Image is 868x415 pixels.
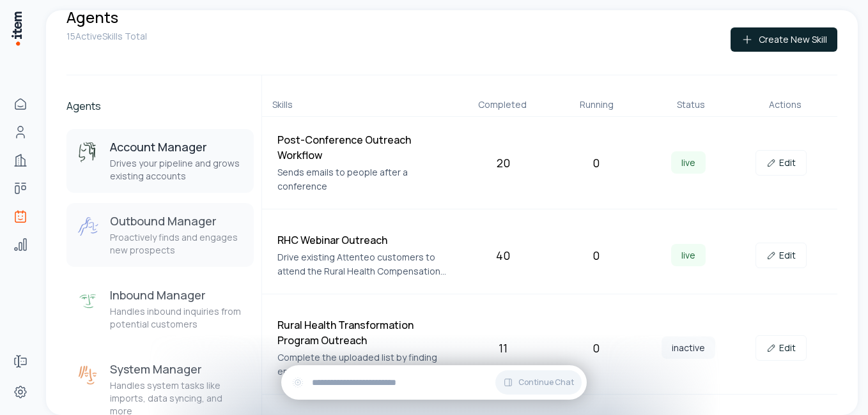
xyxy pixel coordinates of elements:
p: Handles inbound inquiries from potential customers [110,305,244,331]
img: Account Manager [77,142,100,165]
h3: Inbound Manager [110,287,244,303]
a: Deals [8,176,33,201]
button: Outbound ManagerOutbound ManagerProactively finds and engages new prospects [66,203,254,267]
p: Drives your pipeline and grows existing accounts [110,157,244,183]
a: Analytics [8,232,33,257]
h4: Post-Conference Outreach Workflow [277,132,453,163]
span: live [671,151,706,174]
a: Agents [8,204,33,229]
span: Continue Chat [518,377,574,388]
div: Skills [272,98,451,111]
div: Running [555,98,639,111]
a: Home [8,91,33,117]
h3: System Manager [110,361,244,377]
button: Continue Chat [495,370,582,395]
p: Complete the uploaded list by finding email addresses to contact someone from each state's Rural ... [277,351,453,379]
div: Completed [460,98,544,111]
a: Edit [756,335,807,361]
a: Companies [8,147,33,173]
button: Create New Skill [731,27,837,52]
p: Drive existing Attenteo customers to attend the Rural Health Compensation Summit webinar featurin... [277,250,453,278]
h4: RHC Webinar Outreach [277,232,453,248]
div: Actions [743,98,827,111]
p: Proactively finds and engages new prospects [110,231,244,257]
div: 40 [462,246,545,264]
div: 0 [555,246,637,264]
button: Inbound ManagerInbound ManagerHandles inbound inquiries from potential customers [66,277,254,341]
span: live [671,244,706,266]
button: Account ManagerAccount ManagerDrives your pipeline and grows existing accounts [66,129,254,193]
span: inactive [662,336,715,359]
a: Settings [8,379,33,405]
h1: Agents [66,7,118,27]
div: Continue Chat [281,365,587,400]
h3: Outbound Manager [110,213,244,229]
p: 15 Active Skills Total [66,30,147,43]
h4: Rural Health Transformation Program Outreach [277,317,453,348]
div: 20 [462,154,545,172]
img: Inbound Manager [77,290,100,313]
div: 0 [555,154,637,172]
a: Forms [8,349,33,374]
img: Outbound Manager [77,216,100,239]
h3: Account Manager [110,139,244,155]
a: Edit [756,150,807,176]
a: Edit [756,243,807,268]
p: Sends emails to people after a conference [277,165,453,193]
h2: Agents [66,98,254,114]
img: Item Brain Logo [10,10,23,47]
div: 0 [555,339,637,357]
img: System Manager [77,364,100,387]
div: 11 [462,339,545,357]
div: Status [649,98,732,111]
a: People [8,119,33,145]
